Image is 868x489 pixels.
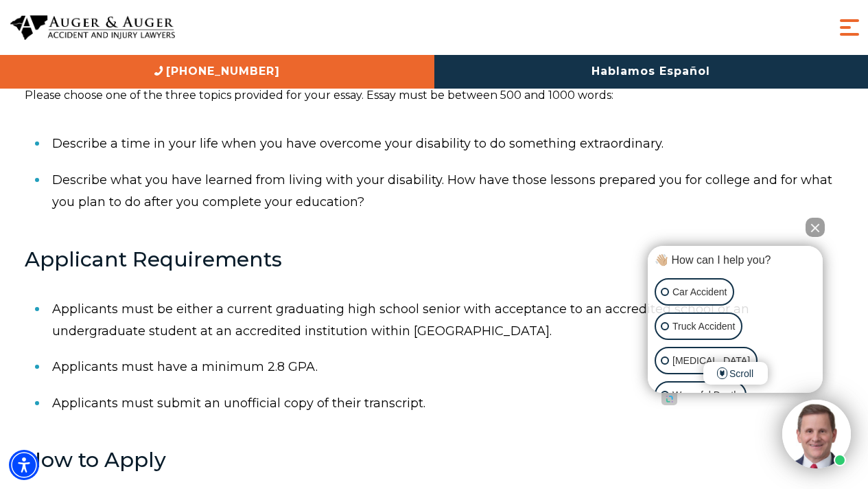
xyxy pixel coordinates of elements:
button: Close Intaker Chat Widget [806,218,825,237]
li: Describe what you have learned from living with your disability. How have those lessons prepared ... [52,162,844,220]
a: Open intaker chat [661,393,677,405]
button: Menu [836,14,863,41]
div: Accessibility Menu [9,450,39,480]
li: Applicants must have a minimum 2.8 GPA. [52,349,844,385]
li: Describe a time in your life when you have overcome your disability to do something extraordinary. [52,126,844,161]
h3: Applicant Requirements [25,248,844,271]
p: [MEDICAL_DATA] [672,352,750,369]
img: Auger & Auger Accident and Injury Lawyers Logo [10,15,175,41]
li: Applicants must be either a current graduating high school senior with acceptance to an accredite... [52,291,844,350]
h3: How to Apply [25,448,844,471]
li: Applicants must submit an unofficial copy of their transcript. [52,385,844,421]
p: Car Accident [672,284,727,301]
img: Intaker widget Avatar [782,400,851,468]
p: Wrongful Death [672,387,739,404]
span: Scroll [703,362,768,385]
p: Please choose one of the three topics provided for your essay. Essay must be between 500 and 1000... [25,86,844,106]
p: Truck Accident [672,318,735,335]
div: 👋🏼 How can I help you? [651,253,819,268]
